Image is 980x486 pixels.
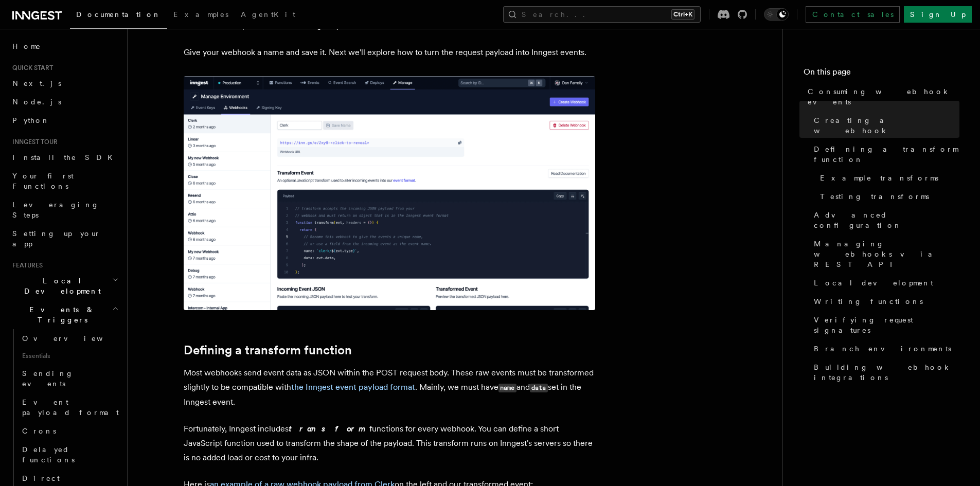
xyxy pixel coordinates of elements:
span: Leveraging Steps [12,201,99,219]
code: data [530,384,548,392]
a: Building webhook integrations [810,358,959,387]
a: Next.js [8,74,121,93]
kbd: Ctrl+K [671,9,694,20]
h4: On this page [804,66,959,82]
span: Building webhook integrations [814,362,959,383]
a: Defining a transform function [810,140,959,169]
p: Fortunately, Inngest includes functions for every webhook. You can define a short JavaScript func... [184,422,595,465]
a: Managing webhooks via REST API [810,235,959,274]
a: Creating a webhook [810,111,959,140]
span: Home [12,41,41,51]
a: Home [8,37,121,56]
span: Sending events [22,369,74,388]
a: Your first Functions [8,167,121,195]
a: Leveraging Steps [8,195,121,224]
span: Essentials [18,348,121,364]
img: Inngest dashboard showing a newly created webhook [184,76,595,310]
span: Events & Triggers [8,304,112,325]
span: Managing webhooks via REST API [814,239,959,269]
span: Verifying request signatures [814,315,959,335]
span: Overview [22,334,128,343]
span: Creating a webhook [814,115,959,136]
button: Search...Ctrl+K [503,6,701,23]
a: Testing transforms [816,187,959,206]
span: Event payload format [22,398,119,417]
p: Most webhooks send event data as JSON within the POST request body. These raw events must be tran... [184,366,595,409]
a: Node.js [8,93,121,111]
a: Delayed functions [18,440,121,469]
a: Local development [810,274,959,292]
a: Example transforms [816,169,959,187]
em: transform [289,424,369,434]
a: Install the SDK [8,148,121,167]
span: Features [8,261,43,269]
button: Events & Triggers [8,300,121,329]
span: Node.js [12,98,61,106]
a: Consuming webhook events [804,82,959,111]
span: Your first Functions [12,172,74,190]
span: Delayed functions [22,445,75,464]
button: Local Development [8,272,121,300]
span: Setting up your app [12,229,101,248]
span: Inngest tour [8,138,58,146]
a: Setting up your app [8,224,121,253]
span: Branch environments [814,344,951,354]
span: Examples [173,10,228,19]
a: Sending events [18,364,121,393]
span: Example transforms [820,173,938,183]
button: Toggle dark mode [764,8,789,21]
a: Documentation [70,3,167,29]
span: Python [12,116,50,124]
a: Branch environments [810,339,959,358]
a: Examples [167,3,235,28]
a: AgentKit [235,3,301,28]
a: Writing functions [810,292,959,311]
a: Contact sales [806,6,900,23]
a: Crons [18,422,121,440]
span: Next.js [12,79,61,87]
code: name [498,384,516,392]
a: Defining a transform function [184,343,352,357]
a: Advanced configuration [810,206,959,235]
a: Verifying request signatures [810,311,959,339]
span: Quick start [8,64,53,72]
span: Crons [22,427,56,435]
span: Advanced configuration [814,210,959,230]
span: Install the SDK [12,153,119,161]
span: Local development [814,278,933,288]
a: Sign Up [904,6,972,23]
a: Event payload format [18,393,121,422]
span: Defining a transform function [814,144,959,165]
a: Overview [18,329,121,348]
span: Documentation [76,10,161,19]
span: Consuming webhook events [808,86,959,107]
span: AgentKit [241,10,295,19]
a: the Inngest event payload format [291,382,415,392]
span: Testing transforms [820,191,929,202]
span: Local Development [8,276,112,296]
a: Python [8,111,121,130]
p: Give your webhook a name and save it. Next we'll explore how to turn the request payload into Inn... [184,45,595,60]
span: Writing functions [814,296,923,307]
